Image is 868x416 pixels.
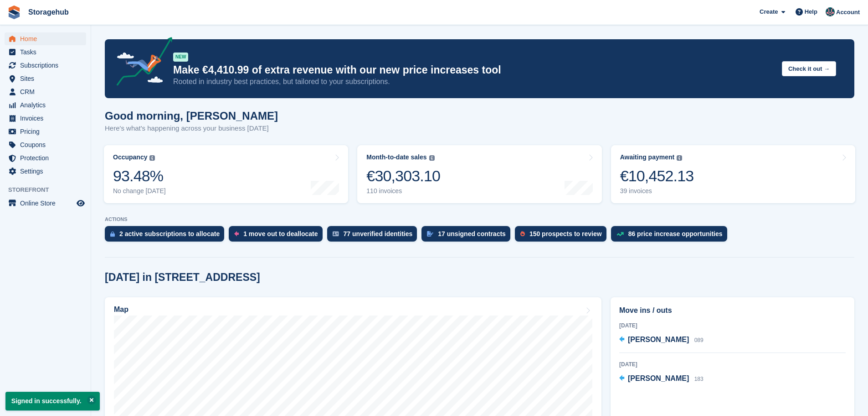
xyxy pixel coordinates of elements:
[677,155,682,161] img: icon-info-grey-7440780725fd019a000dd9b08b2336e03edf1995a4989e88bcd33f0948082b44.svg
[619,373,704,385] a: [PERSON_NAME] 183
[619,334,704,346] a: [PERSON_NAME] 089
[109,37,173,89] img: price-adjustments-announcement-icon-8257ccfd72463d97f412b2fc003d46551f7dbcb40ab6d574587a9cd5c0d94...
[438,230,506,237] div: 17 unsigned contracts
[694,337,704,343] span: 089
[20,32,75,45] span: Home
[20,138,75,151] span: Coupons
[333,231,339,237] img: verify_identity-adf6edd0f0f0b5bbfe63781bf79b02c33cf7c696d77639b501bdc392416b5a36.svg
[113,167,166,185] div: 93.48%
[694,376,704,382] span: 183
[105,123,278,134] p: Here's what's happening across your business [DATE]
[628,374,689,382] span: [PERSON_NAME]
[243,230,318,237] div: 1 move out to deallocate
[620,153,675,161] div: Awaiting payment
[5,138,86,151] a: menu
[611,226,732,246] a: 86 price increase opportunities
[105,226,229,246] a: 2 active subscriptions to allocate
[8,185,91,195] span: Storefront
[113,153,147,161] div: Occupancy
[114,305,128,314] h2: Map
[149,155,155,161] img: icon-info-grey-7440780725fd019a000dd9b08b2336e03edf1995a4989e88bcd33f0948082b44.svg
[20,197,75,210] span: Online Store
[25,5,72,20] a: Storagehub
[5,125,86,138] a: menu
[760,7,778,16] span: Create
[357,145,601,203] a: Month-to-date sales €30,303.10 110 invoices
[5,392,100,411] p: Signed in successfully.
[234,231,239,237] img: move_outs_to_deallocate_icon-f764333ba52eb49d3ac5e1228854f67142a1ed5810a6f6cc68b1a99e826820c5.svg
[110,231,115,237] img: active_subscription_to_allocate_icon-d502201f5373d7db506a760aba3b589e785aa758c864c3986d89f69b8ff3...
[805,7,817,16] span: Help
[344,230,413,237] div: 77 unverified identities
[5,85,86,98] a: menu
[5,46,86,58] a: menu
[104,145,348,203] a: Occupancy 93.48% No change [DATE]
[366,187,440,195] div: 110 invoices
[75,198,86,209] a: Preview store
[20,46,75,58] span: Tasks
[173,77,775,87] p: Rooted in industry best practices, but tailored to your subscriptions.
[429,155,435,161] img: icon-info-grey-7440780725fd019a000dd9b08b2336e03edf1995a4989e88bcd33f0948082b44.svg
[20,125,75,138] span: Pricing
[7,5,21,19] img: stora-icon-8386f47178a22dfd0bd8f6a31ec36ba5ce8667c1dd55bd0f319d3a0aa187defe.svg
[619,321,846,330] div: [DATE]
[366,153,426,161] div: Month-to-date sales
[5,32,86,45] a: menu
[826,7,835,16] img: Anirudh Muralidharan
[229,226,327,246] a: 1 move out to deallocate
[836,8,860,17] span: Account
[620,167,694,185] div: €10,452.13
[366,167,440,185] div: €30,303.10
[5,72,86,85] a: menu
[616,232,624,236] img: price_increase_opportunities-93ffe204e8149a01c8c9dc8f82e8f89637d9d84a8eef4429ea346261dce0b2c0.svg
[20,152,75,164] span: Protection
[421,226,515,246] a: 17 unsigned contracts
[5,165,86,178] a: menu
[619,360,846,369] div: [DATE]
[5,59,86,72] a: menu
[20,99,75,111] span: Analytics
[105,216,854,222] p: ACTIONS
[20,165,75,178] span: Settings
[20,72,75,85] span: Sites
[529,230,602,237] div: 150 prospects to review
[515,226,611,246] a: 150 prospects to review
[427,231,433,237] img: contract_signature_icon-13c848040528278c33f63329250d36e43548de30e8caae1d1a13099fd9432cc5.svg
[327,226,422,246] a: 77 unverified identities
[119,230,220,237] div: 2 active subscriptions to allocate
[619,305,846,316] h2: Move ins / outs
[173,53,188,62] div: NEW
[20,85,75,98] span: CRM
[782,61,836,76] button: Check it out →
[628,230,723,237] div: 86 price increase opportunities
[5,152,86,164] a: menu
[113,187,166,195] div: No change [DATE]
[620,187,694,195] div: 39 invoices
[520,231,525,237] img: prospect-51fa495bee0391a8d652442698ab0144808aea92771e9ea1ae160a38d050c398.svg
[20,59,75,72] span: Subscriptions
[5,99,86,111] a: menu
[20,112,75,125] span: Invoices
[105,271,260,284] h2: [DATE] in [STREET_ADDRESS]
[173,63,775,77] p: Make €4,410.99 of extra revenue with our new price increases tool
[5,197,86,210] a: menu
[628,336,689,343] span: [PERSON_NAME]
[611,145,855,203] a: Awaiting payment €10,452.13 39 invoices
[105,110,278,122] h1: Good morning, [PERSON_NAME]
[5,112,86,125] a: menu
